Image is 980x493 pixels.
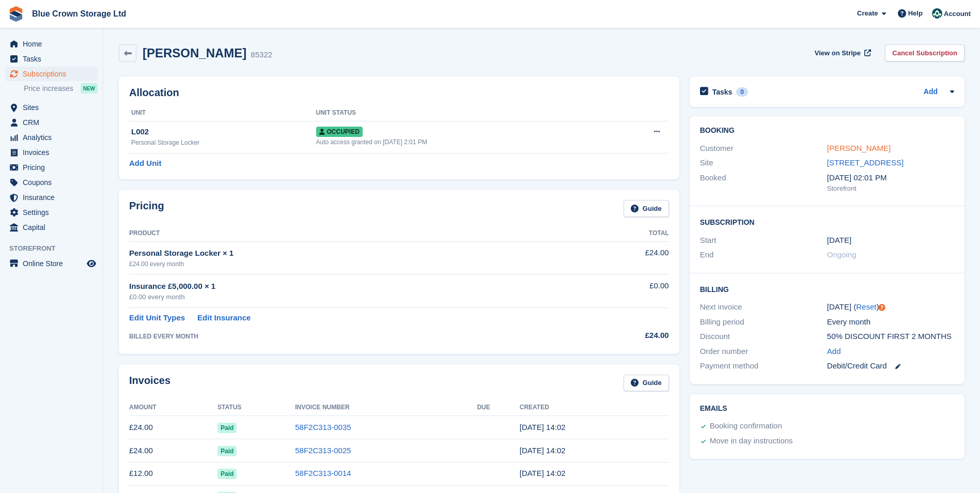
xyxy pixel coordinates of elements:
[827,235,851,246] time: 2025-05-10 00:00:00 UTC
[24,84,73,94] span: Price increases
[129,312,185,324] a: Edit Unit Types
[700,217,954,227] h2: Subscription
[877,303,886,312] div: Tooltip anchor
[295,423,351,432] a: 58F2C313-0035
[129,416,217,439] td: £24.00
[24,83,98,94] a: Price increases NEW
[316,127,363,137] span: Occupied
[700,172,827,194] div: Booked
[295,469,351,477] a: 58F2C313-0014
[23,190,85,205] span: Insurance
[581,274,668,308] td: £0.00
[520,423,566,432] time: 2025-08-10 13:02:30 UTC
[129,158,161,170] a: Add Unit
[5,190,98,205] a: menu
[217,423,237,433] span: Paid
[700,284,954,294] h2: Billing
[23,220,85,235] span: Capital
[700,143,827,155] div: Customer
[23,130,85,145] span: Analytics
[143,46,246,60] h2: [PERSON_NAME]
[217,469,237,479] span: Paid
[700,346,827,358] div: Order number
[700,405,954,413] h2: Emails
[5,115,98,130] a: menu
[827,250,857,259] span: Ongoing
[23,37,85,51] span: Home
[129,225,581,242] th: Product
[581,241,668,274] td: £24.00
[700,235,827,246] div: Start
[885,44,965,61] a: Cancel Subscription
[700,249,827,261] div: End
[23,256,85,271] span: Online Store
[712,87,733,97] h2: Tasks
[624,375,669,392] a: Guide
[23,160,85,175] span: Pricing
[5,256,98,271] a: menu
[581,330,668,342] div: £24.00
[85,257,98,270] a: Preview store
[217,399,295,416] th: Status
[700,157,827,169] div: Site
[5,52,98,66] a: menu
[700,316,827,328] div: Billing period
[520,446,566,455] time: 2025-07-10 13:02:17 UTC
[827,346,841,358] a: Add
[129,281,581,292] div: Insurance £5,000.00 × 1
[129,375,170,392] h2: Invoices
[5,145,98,160] a: menu
[932,8,942,19] img: John Marshall
[5,67,98,81] a: menu
[131,138,316,147] div: Personal Storage Locker
[129,439,217,463] td: £24.00
[944,9,971,19] span: Account
[295,399,477,416] th: Invoice Number
[81,83,98,94] div: NEW
[23,145,85,160] span: Invoices
[23,100,85,115] span: Sites
[5,160,98,175] a: menu
[811,44,873,61] a: View on Stripe
[700,331,827,343] div: Discount
[827,158,904,167] a: [STREET_ADDRESS]
[23,52,85,66] span: Tasks
[700,127,954,135] h2: Booking
[217,446,237,456] span: Paid
[295,446,351,455] a: 58F2C313-0025
[624,200,669,217] a: Guide
[908,8,923,19] span: Help
[827,183,954,194] div: Storefront
[520,399,669,416] th: Created
[827,144,891,152] a: [PERSON_NAME]
[581,225,668,242] th: Total
[129,87,669,99] h2: Allocation
[23,115,85,130] span: CRM
[5,220,98,235] a: menu
[129,248,581,259] div: Personal Storage Locker × 1
[827,301,954,313] div: [DATE] ( )
[129,462,217,485] td: £12.00
[9,243,103,254] span: Storefront
[710,435,793,448] div: Move in day instructions
[5,37,98,51] a: menu
[5,205,98,220] a: menu
[129,399,217,416] th: Amount
[924,86,938,98] a: Add
[815,48,861,58] span: View on Stripe
[5,100,98,115] a: menu
[700,360,827,372] div: Payment method
[131,126,316,138] div: L002
[827,331,954,343] div: 50% DISCOUNT FIRST 2 MONTHS
[23,205,85,220] span: Settings
[251,49,272,61] div: 85322
[129,105,316,121] th: Unit
[700,301,827,313] div: Next invoice
[5,130,98,145] a: menu
[520,469,566,477] time: 2025-06-10 13:02:05 UTC
[8,6,24,22] img: stora-icon-8386f47178a22dfd0bd8f6a31ec36ba5ce8667c1dd55bd0f319d3a0aa187defe.svg
[129,332,581,341] div: BILLED EVERY MONTH
[316,105,612,121] th: Unit Status
[129,292,581,302] div: £0.00 every month
[477,399,519,416] th: Due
